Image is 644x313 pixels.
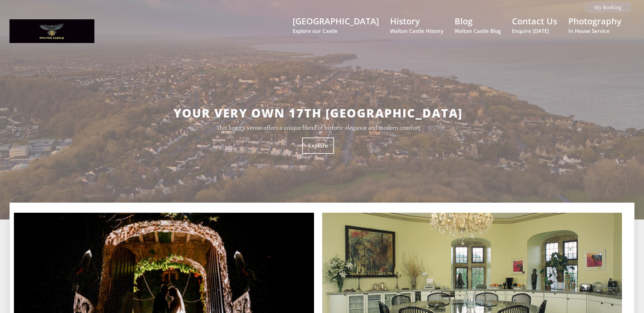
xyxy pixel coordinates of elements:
[568,27,621,34] small: In House Service
[71,105,565,121] h2: Your very own 17th [GEOGRAPHIC_DATA]
[390,27,443,34] small: Walton Castle History
[390,15,443,34] a: HistoryWalton Castle History
[512,27,557,34] small: Enquire [DATE]
[585,3,630,12] a: My Booking
[455,15,501,34] a: BlogWalton Castle Blog
[455,27,501,34] small: Walton Castle Blog
[512,15,557,34] a: Contact UsEnquire [DATE]
[10,19,94,43] img: Walton Castle
[71,124,565,131] p: This luxury venue offers a unique blend of historic elegance and modern comfort
[302,138,334,154] a: Explore
[568,15,621,34] a: PhotographyIn House Service
[293,15,379,34] a: [GEOGRAPHIC_DATA]Explore our Castle
[293,27,379,34] small: Explore our Castle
